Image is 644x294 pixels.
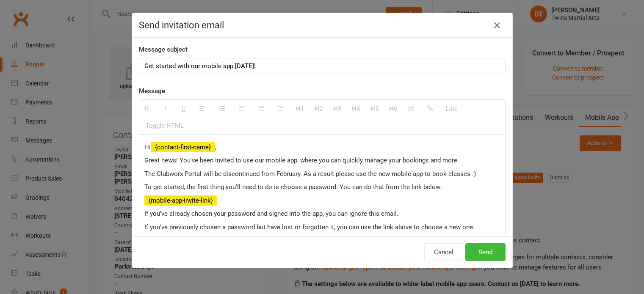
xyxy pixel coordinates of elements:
p: To get started, the first thing you'll need to do is choose a password. You can do that from the ... [144,182,500,192]
p: If you've previously chosen a password but have lost or forgotten it, you can use the link above ... [144,222,500,232]
p: Great news! You've been invited to use our mobile app, where you can quickly manage your bookings... [144,155,500,165]
label: Message subject [139,44,188,55]
p: The Clubworx Portal will be discontinued from February. As a result please use the new mobile app... [144,169,500,179]
h4: Send invitation email [139,20,506,30]
div: Get started with our mobile app [DATE]! [139,58,505,74]
button: Send [465,243,506,261]
button: Cancel [424,243,463,261]
p: Hi , [144,142,500,152]
label: Message [139,86,165,96]
p: Don't hesitate to get in touch if you have any trouble getting started. We look forward to having... [144,235,500,245]
p: If you've already chosen your password and signed into the app, you can ignore this email. [144,209,500,219]
button: Close [490,19,504,32]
